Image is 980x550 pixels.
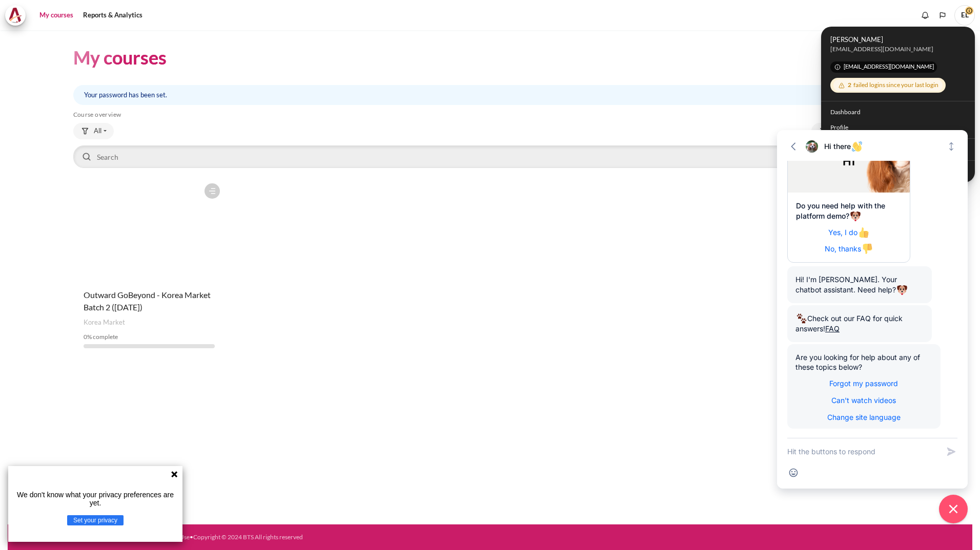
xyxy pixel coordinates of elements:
div: Course overview controls [73,123,907,170]
input: Search [73,145,907,168]
div: User menu [821,27,975,182]
button: Languages [935,8,950,23]
span: [PERSON_NAME] [830,34,966,45]
h1: My courses [73,46,167,70]
a: My courses [36,5,77,26]
h5: Course overview [73,111,907,119]
div: • • • • • [24,533,547,542]
a: Dashboard [824,104,972,120]
a: Profile [824,120,972,136]
a: Architeck Architeck [5,5,31,26]
p: We don't know what your privacy preferences are yet. [12,491,178,507]
a: User menu [954,5,975,26]
a: Copyright © 2024 BTS All rights reserved [193,533,303,541]
div: failed logins since your last login [833,79,943,91]
span: 0 [84,333,87,341]
section: Content [8,30,972,374]
img: Architeck [8,8,23,23]
span: EL [954,5,975,26]
div: Your password has been set. [73,85,907,105]
button: Set your privacy [67,515,124,525]
div: eslee@zuelligpharma.com [830,45,966,54]
a: Reports & Analytics [79,5,146,26]
div: Show notification window with no new notifications [917,8,933,23]
div: % complete [84,332,215,342]
span: [EMAIL_ADDRESS][DOMAIN_NAME] [830,61,937,73]
span: 2 [848,81,851,89]
a: Outward GoBeyond - Korea Market Batch 2 ([DATE]) [84,290,211,312]
button: Grouping drop-down menu [73,123,114,139]
span: All [94,126,101,136]
span: Korea Market [84,318,125,328]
